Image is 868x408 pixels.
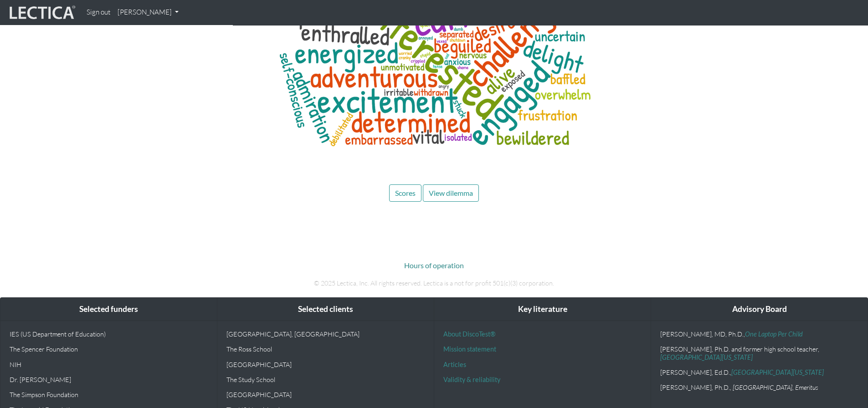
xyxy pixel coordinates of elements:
[423,184,479,202] button: View dilemma
[389,184,421,202] button: Scores
[745,330,803,338] a: One Laptop Per Child
[443,361,466,368] a: Articles
[660,345,858,361] p: [PERSON_NAME], Ph.D. and former high school teacher,
[226,376,425,383] p: The Study School
[660,330,858,338] p: [PERSON_NAME], MD, Ph.D.,
[10,376,208,383] p: Dr. [PERSON_NAME]
[731,368,824,376] a: [GEOGRAPHIC_DATA][US_STATE]
[181,278,687,288] p: © 2025 Lectica, Inc. All rights reserved. Lectica is a not for profit 501(c)(3) corporation.
[226,330,425,338] p: [GEOGRAPHIC_DATA], [GEOGRAPHIC_DATA]
[7,4,76,21] img: lecticalive
[651,298,868,321] div: Advisory Board
[730,383,818,391] em: , [GEOGRAPHIC_DATA], Emeritus
[434,298,651,321] div: Key literature
[443,345,496,353] a: Mission statement
[0,298,217,321] div: Selected funders
[429,189,473,197] span: View dilemma
[226,361,425,368] p: [GEOGRAPHIC_DATA]
[395,189,416,197] span: Scores
[217,298,434,321] div: Selected clients
[404,261,464,270] a: Hours of operation
[10,361,208,368] p: NIH
[10,330,208,338] p: IES (US Department of Education)
[114,4,182,21] a: [PERSON_NAME]
[660,353,753,361] a: [GEOGRAPHIC_DATA][US_STATE]
[226,345,425,353] p: The Ross School
[660,368,858,376] p: [PERSON_NAME], Ed.D.,
[226,391,425,398] p: [GEOGRAPHIC_DATA]
[83,4,114,21] a: Sign out
[443,330,495,338] a: About DiscoTest®
[10,345,208,353] p: The Spencer Foundation
[443,376,500,383] a: Validity & reliability
[10,391,208,398] p: The Simpson Foundation
[660,383,858,391] p: [PERSON_NAME], Ph.D.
